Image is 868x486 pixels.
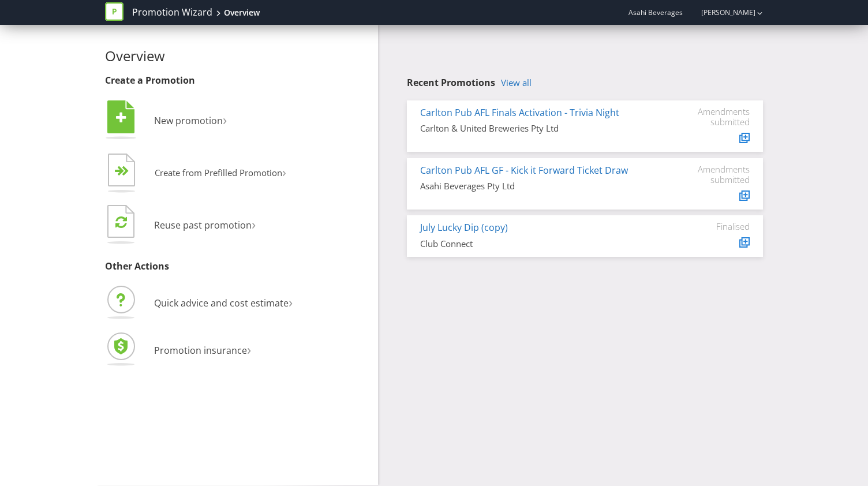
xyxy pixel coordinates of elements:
h2: Overview [105,48,369,63]
a: View all [501,78,532,88]
span: › [223,110,227,129]
button: Create from Prefilled Promotion› [105,151,287,197]
h3: Create a Promotion [105,76,369,86]
span: Promotion insurance [154,344,247,357]
div: Carlton & United Breweries Pty Ltd [420,122,663,134]
div: Overview [224,7,260,18]
tspan:  [122,166,129,177]
a: July Lucky Dip (copy) [420,221,508,234]
span: › [289,292,293,311]
span: Create from Prefilled Promotion [155,167,282,178]
span: Reuse past promotion [154,219,252,231]
span: Quick advice and cost estimate [154,297,289,309]
tspan:  [116,111,126,124]
span: Recent Promotions [407,76,495,89]
div: Amendments submitted [680,106,750,127]
span: › [252,214,256,233]
span: › [247,339,251,358]
div: Club Connect [420,238,663,250]
div: Asahi Beverages Pty Ltd [420,180,663,192]
a: [PERSON_NAME] [690,8,755,17]
h3: Other Actions [105,261,369,272]
div: Finalised [680,221,750,231]
a: Promotion insurance› [105,344,251,357]
a: Quick advice and cost estimate› [105,297,293,309]
tspan:  [115,215,127,229]
span: New promotion [154,114,223,127]
div: Amendments submitted [680,164,750,185]
a: Promotion Wizard [132,6,212,19]
span: › [282,163,286,181]
a: Carlton Pub AFL Finals Activation - Trivia Night [420,106,619,119]
a: Carlton Pub AFL GF - Kick it Forward Ticket Draw [420,164,628,177]
span: Asahi Beverages [628,8,683,17]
